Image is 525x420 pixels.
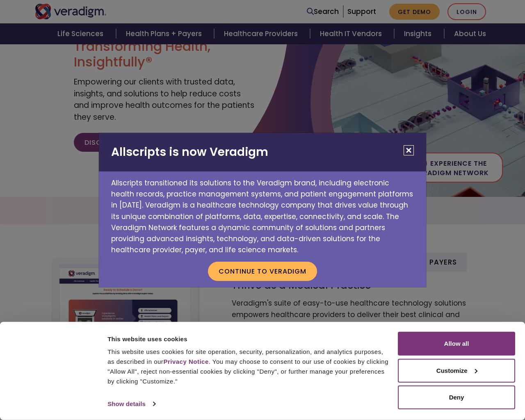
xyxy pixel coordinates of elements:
a: Privacy Notice [163,358,208,365]
div: This website uses cookies for site operation, security, personalization, and analytics purposes, ... [107,347,388,386]
button: Continue to Veradigm [208,262,317,281]
p: Allscripts transitioned its solutions to the Veradigm brand, including electronic health records,... [99,171,426,256]
button: Close [404,145,414,155]
button: Deny [398,386,515,409]
button: Allow all [398,332,515,356]
h2: Allscripts is now Veradigm [99,133,426,171]
a: Show details [107,398,155,410]
div: This website uses cookies [107,334,388,344]
button: Customize [398,358,515,382]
